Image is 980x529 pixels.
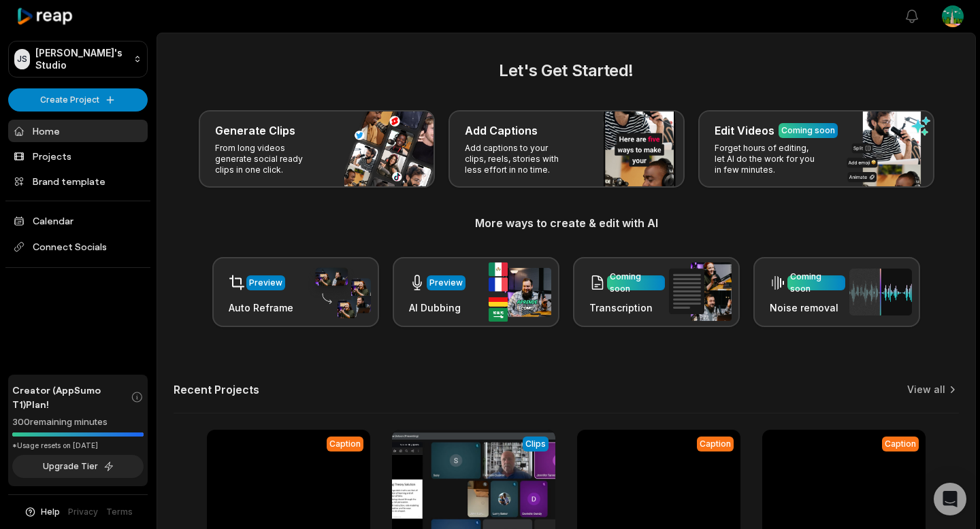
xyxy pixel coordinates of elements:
[215,143,321,175] p: From long videos generate social ready clips in one click.
[41,506,60,518] span: Help
[715,143,820,175] p: Forget hours of editing, let AI do the work for you in few minutes.
[465,143,570,175] p: Add captions to your clips, reels, stories with less effort in no time.
[934,483,966,515] div: Open Intercom Messenger
[174,215,959,231] h3: More ways to create & edit with AI
[8,145,148,167] a: Projects
[308,266,371,319] img: auto_reframe.png
[8,170,148,192] a: Brand template
[610,271,662,295] div: Coming soon
[12,415,144,429] div: 300 remaining minutes
[589,301,665,315] h3: Transcription
[669,262,732,321] img: transcription.png
[465,122,538,139] h3: Add Captions
[106,506,133,518] a: Terms
[215,122,295,139] h3: Generate Clips
[489,262,551,322] img: ai_dubbing.png
[849,269,912,315] img: noise_removal.png
[12,383,131,411] span: Creator (AppSumo T1) Plan!
[8,120,148,142] a: Home
[907,383,945,396] a: View all
[249,277,282,289] div: Preview
[790,271,843,295] div: Coming soon
[12,441,144,451] div: *Usage resets on [DATE]
[24,506,60,518] button: Help
[770,301,845,315] h3: Noise removal
[8,88,148,112] button: Create Project
[409,301,465,315] h3: AI Dubbing
[12,455,144,478] button: Upgrade Tier
[8,209,148,232] a: Calendar
[174,58,959,83] h2: Let's Get Started!
[35,47,128,71] p: [PERSON_NAME]'s Studio
[174,383,259,396] h2: Recent Projects
[8,235,148,259] span: Connect Socials
[781,124,835,137] div: Coming soon
[429,277,463,289] div: Preview
[715,122,774,139] h3: Edit Videos
[229,301,293,315] h3: Auto Reframe
[68,506,98,518] a: Privacy
[14,49,30,69] div: JS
